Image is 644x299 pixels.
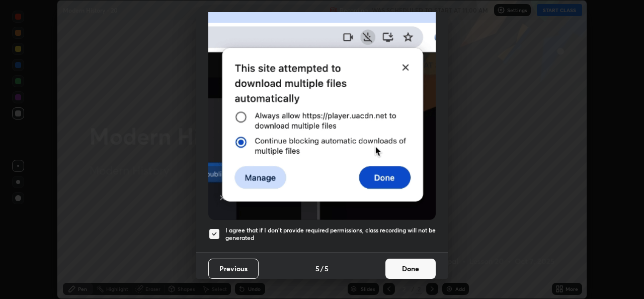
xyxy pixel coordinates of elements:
[320,263,324,274] h4: /
[225,226,436,242] h5: I agree that if I don't provide required permissions, class recording will not be generated
[325,263,329,274] h4: 5
[315,263,319,274] h4: 5
[385,259,436,279] button: Done
[208,259,259,279] button: Previous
